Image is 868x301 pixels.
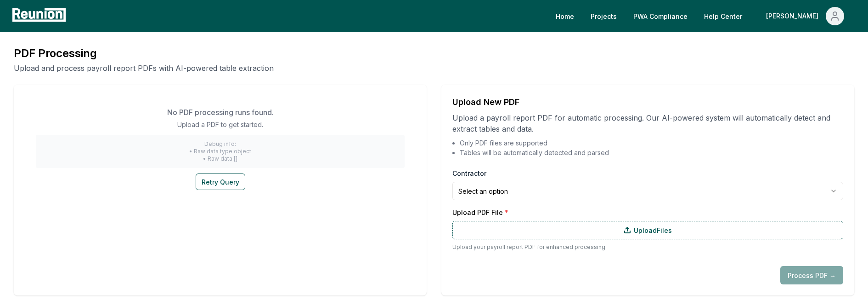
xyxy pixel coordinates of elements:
h2: Upload New PDF [452,96,843,109]
p: No PDF processing runs found. [36,107,405,118]
li: Tables will be automatically detected and parsed [460,148,843,157]
p: • Raw data type: object [41,148,399,155]
button: Retry Query [196,174,245,190]
label: Upload PDF File [452,208,843,217]
li: Only PDF files are supported [460,138,843,148]
label: Contractor [452,168,486,178]
button: [PERSON_NAME] [759,7,851,25]
p: Upload your payroll report PDF for enhanced processing [452,243,843,251]
h1: PDF Processing [14,46,274,61]
div: [PERSON_NAME] [766,7,822,25]
p: • Raw data: [] [41,155,399,162]
a: Help Center [697,7,750,25]
p: Debug info: [41,140,399,148]
label: Upload Files [452,221,843,239]
p: Upload a payroll report PDF for automatic processing. Our AI-powered system will automatically de... [452,112,843,134]
nav: Main [548,7,859,25]
a: Projects [583,7,624,25]
a: Home [548,7,581,25]
p: Upload a PDF to get started. [36,120,405,129]
a: PWA Compliance [626,7,695,25]
p: Upload and process payroll report PDFs with AI-powered table extraction [14,63,274,74]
